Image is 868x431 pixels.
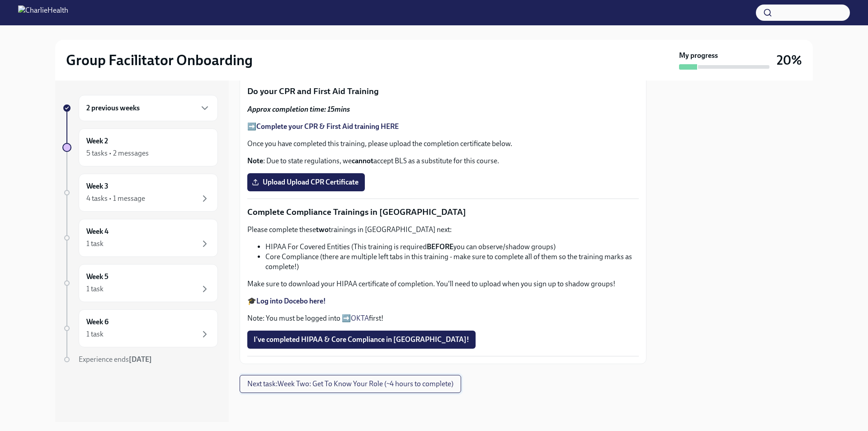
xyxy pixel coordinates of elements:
[247,122,639,132] p: ➡️
[247,139,639,149] p: Once you have completed this training, please upload the completion certificate below.
[679,51,718,61] strong: My progress
[86,136,108,146] h6: Week 2
[62,128,218,166] a: Week 25 tasks • 2 messages
[62,219,218,257] a: Week 41 task
[777,52,802,68] h3: 20%
[62,174,218,212] a: Week 34 tasks • 1 message
[129,355,152,364] strong: [DATE]
[86,194,145,204] div: 4 tasks • 1 message
[247,331,476,349] button: I've completed HIPAA & Core Compliance in [GEOGRAPHIC_DATA]!
[86,148,149,158] div: 5 tasks • 2 messages
[254,335,469,344] span: I've completed HIPAA & Core Compliance in [GEOGRAPHIC_DATA]!
[247,379,453,388] span: Next task : Week Two: Get To Know Your Role (~4 hours to complete)
[86,329,104,339] div: 1 task
[256,297,326,305] a: Log into Docebo here!
[247,296,639,306] p: 🎓
[247,173,365,191] label: Upload Upload CPR Certificate
[66,51,253,69] h2: Group Facilitator Onboarding
[62,264,218,302] a: Week 51 task
[86,181,108,191] h6: Week 3
[247,156,263,165] strong: Note
[79,355,152,364] span: Experience ends
[247,156,639,166] p: : Due to state regulations, we accept BLS as a substitute for this course.
[18,5,68,20] img: CharlieHealth
[86,227,108,237] h6: Week 4
[247,279,639,289] p: Make sure to download your HIPAA certificate of completion. You'll need to upload when you sign u...
[247,206,639,218] p: Complete Compliance Trainings in [GEOGRAPHIC_DATA]
[247,313,639,323] p: Note: You must be logged into ➡️ first!
[247,85,639,97] p: Do your CPR and First Aid Training
[265,242,639,252] li: HIPAA For Covered Entities (This training is required you can observe/shadow groups)
[86,239,104,249] div: 1 task
[247,105,350,114] strong: Approx completion time: 15mins
[62,309,218,347] a: Week 61 task
[79,95,218,121] div: 2 previous weeks
[86,103,140,113] h6: 2 previous weeks
[86,317,108,327] h6: Week 6
[86,284,104,294] div: 1 task
[247,225,639,235] p: Please complete these trainings in [GEOGRAPHIC_DATA] next:
[352,156,373,165] strong: cannot
[254,178,359,187] span: Upload Upload CPR Certificate
[256,122,399,131] a: Complete your CPR & First Aid training HERE
[265,252,639,272] li: Core Compliance (there are multiple left tabs in this training - make sure to complete all of the...
[427,242,453,251] strong: BEFORE
[86,272,108,282] h6: Week 5
[240,375,461,393] button: Next task:Week Two: Get To Know Your Role (~4 hours to complete)
[351,314,369,322] a: OKTA
[316,225,329,234] strong: two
